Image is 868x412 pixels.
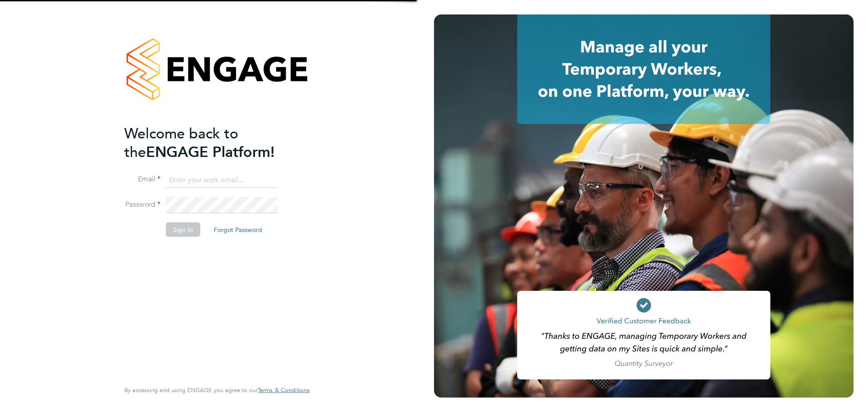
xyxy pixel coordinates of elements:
span: Welcome back to the [124,124,238,161]
h2: ENGAGE Platform! [124,124,301,161]
input: Enter your work email... [166,172,278,188]
span: By accessing and using ENGAGE you agree to our [124,386,310,394]
button: Sign In [166,223,200,237]
label: Email [124,175,160,184]
a: Terms & Conditions [258,387,310,394]
label: Password [124,200,160,209]
button: Forgot Password [207,223,269,237]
